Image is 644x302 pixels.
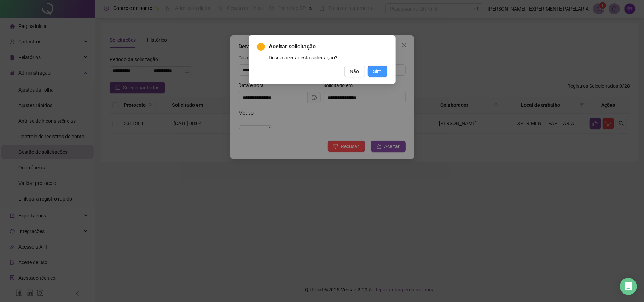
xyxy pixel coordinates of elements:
[620,278,637,295] div: Open Intercom Messenger
[350,68,359,75] span: Não
[368,66,387,77] button: Sim
[269,42,387,51] span: Aceitar solicitação
[344,66,365,77] button: Não
[373,68,382,75] span: Sim
[269,54,387,62] div: Deseja aceitar esta solicitação?
[257,43,265,51] span: exclamation-circle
